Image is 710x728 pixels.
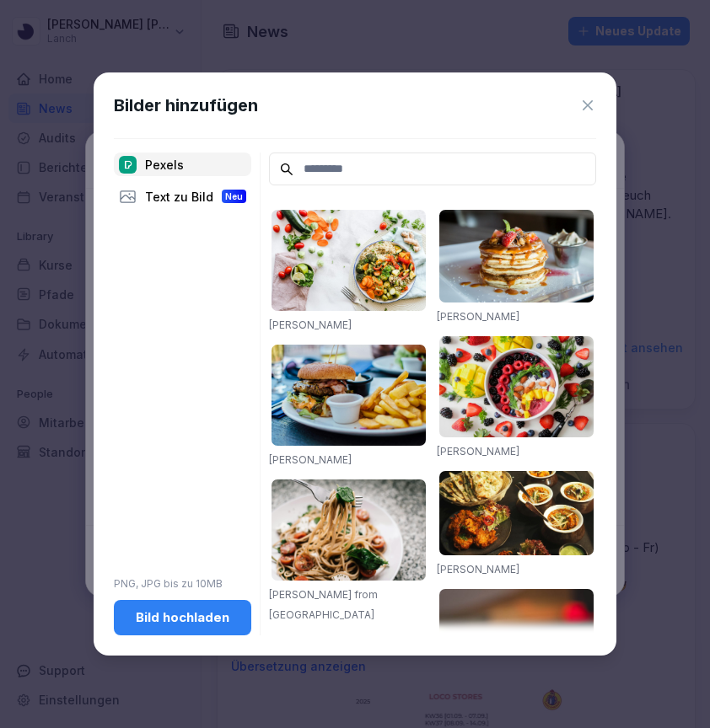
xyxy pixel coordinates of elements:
[114,93,258,118] h1: Bilder hinzufügen
[437,563,519,575] a: [PERSON_NAME]
[114,576,251,591] p: PNG, JPG bis zu 10MB
[222,190,246,203] div: Neu
[114,185,251,208] div: Text zu Bild
[439,471,594,555] img: pexels-photo-958545.jpeg
[439,336,594,437] img: pexels-photo-1099680.jpeg
[114,153,251,176] div: Pexels
[269,453,352,466] a: [PERSON_NAME]
[114,600,251,635] button: Bild hochladen
[439,210,594,302] img: pexels-photo-376464.jpeg
[437,445,519,458] a: [PERSON_NAME]
[269,318,352,331] a: [PERSON_NAME]
[437,310,519,323] a: [PERSON_NAME]
[127,608,238,627] div: Bild hochladen
[119,156,137,174] img: pexels.png
[272,345,426,446] img: pexels-photo-70497.jpeg
[272,210,426,311] img: pexels-photo-1640777.jpeg
[272,479,426,581] img: pexels-photo-1279330.jpeg
[269,588,378,621] a: [PERSON_NAME] from [GEOGRAPHIC_DATA]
